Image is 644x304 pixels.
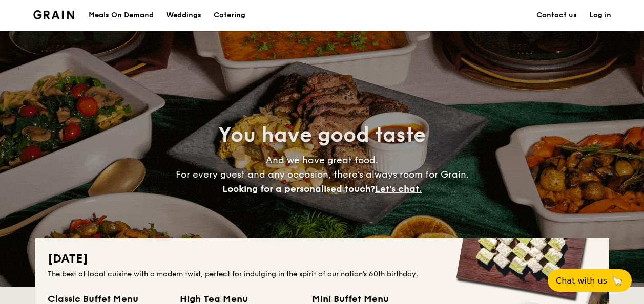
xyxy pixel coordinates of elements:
div: The best of local cuisine with a modern twist, perfect for indulging in the spirit of our nation’... [48,269,597,279]
span: And we have great food. For every guest and any occasion, there’s always room for Grain. [176,155,469,194]
img: Grain [33,10,75,19]
button: Chat with us🦙 [548,269,632,292]
a: Logotype [33,10,75,19]
span: Chat with us [556,276,607,286]
span: You have good taste [218,123,426,147]
h2: [DATE] [48,251,597,267]
span: 🦙 [611,275,624,287]
span: Looking for a personalised touch? [222,183,375,194]
span: Let's chat. [375,183,422,194]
